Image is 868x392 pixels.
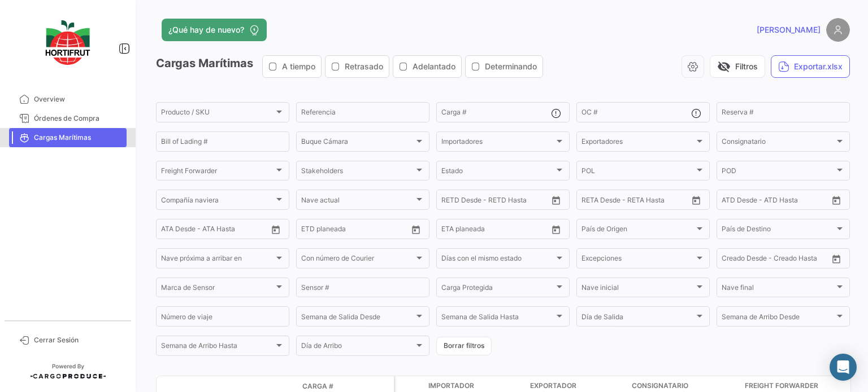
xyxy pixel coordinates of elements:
[34,113,122,124] span: Órdenes de Compra
[470,197,520,205] input: Hasta
[530,381,576,391] span: Exportador
[156,55,546,78] h3: Cargas Marítimas
[301,197,414,205] span: Nave actual
[581,169,695,177] span: POL
[366,382,394,391] datatable-header-cell: Póliza
[161,197,274,205] span: Compañía naviera
[161,285,274,293] span: Marca de Sensor
[722,285,835,293] span: Nave final
[441,227,462,235] input: Desde
[161,169,274,177] span: Freight Forwarder
[441,315,554,323] span: Semana de Salida Hasta
[325,56,389,77] button: Retrasado
[301,315,414,323] span: Semana de Salida Desde
[207,382,298,391] datatable-header-cell: Estado de Envio
[34,335,122,345] span: Cerrar Sesión
[282,61,315,72] span: A tiempo
[301,169,414,177] span: Stakeholders
[441,197,462,205] input: Desde
[548,221,565,238] button: Open calendar
[722,256,767,264] input: Creado Desde
[826,18,850,42] img: placeholder-user.png
[581,256,695,264] span: Excepciones
[9,90,127,109] a: Overview
[263,56,321,77] button: A tiempo
[828,250,845,267] button: Open calendar
[179,382,207,391] datatable-header-cell: Modo de Transporte
[466,56,542,77] button: Determinando
[688,192,705,209] button: Open calendar
[722,315,835,323] span: Semana de Arribo Desde
[162,19,267,41] button: ¿Qué hay de nuevo?
[745,381,818,391] span: Freight Forwarder
[632,381,688,391] span: Consignatario
[470,227,520,235] input: Hasta
[581,315,695,323] span: Día de Salida
[775,256,826,264] input: Creado Hasta
[428,381,474,391] span: Importador
[161,110,274,118] span: Producto / SKU
[722,139,835,147] span: Consignatario
[301,343,414,351] span: Día de Arribo
[161,256,274,264] span: Nave próxima a arribar en
[710,55,765,78] button: visibility_offFiltros
[485,61,537,72] span: Determinando
[203,227,254,235] input: ATA Hasta
[301,139,414,147] span: Buque Cámara
[301,227,322,235] input: Desde
[413,61,455,72] span: Adelantado
[581,285,695,293] span: Nave inicial
[407,221,424,238] button: Open calendar
[581,227,695,235] span: País de Origen
[441,285,554,293] span: Carga Protegida
[441,169,554,177] span: Estado
[828,192,845,209] button: Open calendar
[581,197,602,205] input: Desde
[441,256,554,264] span: Días con el mismo estado
[765,197,816,205] input: ATD Hasta
[168,24,244,36] span: ¿Qué hay de nuevo?
[302,381,333,391] span: Carga #
[40,14,96,72] img: logo-hortifrut.svg
[345,61,383,72] span: Retrasado
[717,60,731,73] span: visibility_off
[436,337,492,355] button: Borrar filtros
[722,169,835,177] span: POD
[771,55,850,78] button: Exportar.xlsx
[610,197,661,205] input: Hasta
[581,139,695,147] span: Exportadores
[548,192,565,209] button: Open calendar
[722,227,835,235] span: País de Destino
[161,343,274,351] span: Semana de Arribo Hasta
[329,227,380,235] input: Hasta
[34,133,122,143] span: Cargas Marítimas
[9,128,127,147] a: Cargas Marítimas
[34,94,122,104] span: Overview
[722,197,757,205] input: ATD Desde
[267,221,284,238] button: Open calendar
[161,227,196,235] input: ATA Desde
[9,109,127,128] a: Órdenes de Compra
[393,56,461,77] button: Adelantado
[441,139,554,147] span: Importadores
[830,354,857,381] div: Abrir Intercom Messenger
[301,256,414,264] span: Con número de Courier
[757,24,821,36] span: [PERSON_NAME]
